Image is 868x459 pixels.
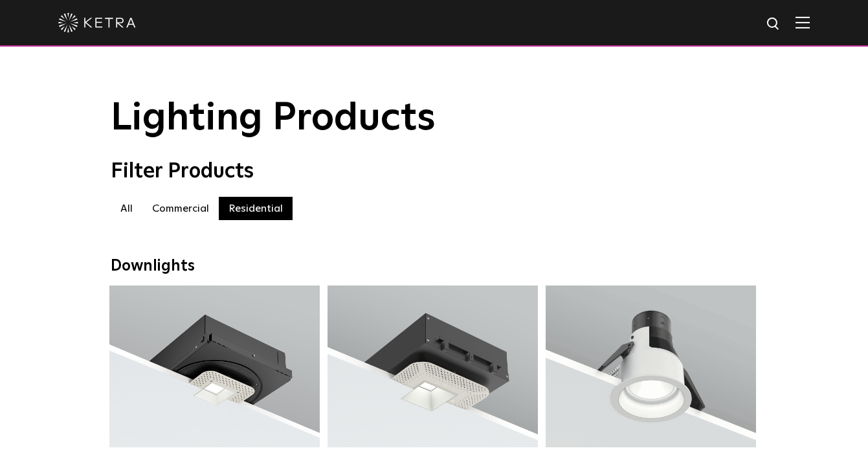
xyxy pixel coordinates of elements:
[796,16,810,28] img: Hamburger%20Nav.svg
[111,257,758,276] div: Downlights
[111,197,142,220] label: All
[766,16,782,32] img: search icon
[58,13,136,32] img: ketra-logo-2019-white
[111,159,758,184] div: Filter Products
[111,99,436,138] span: Lighting Products
[142,197,219,220] label: Commercial
[219,197,293,220] label: Residential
